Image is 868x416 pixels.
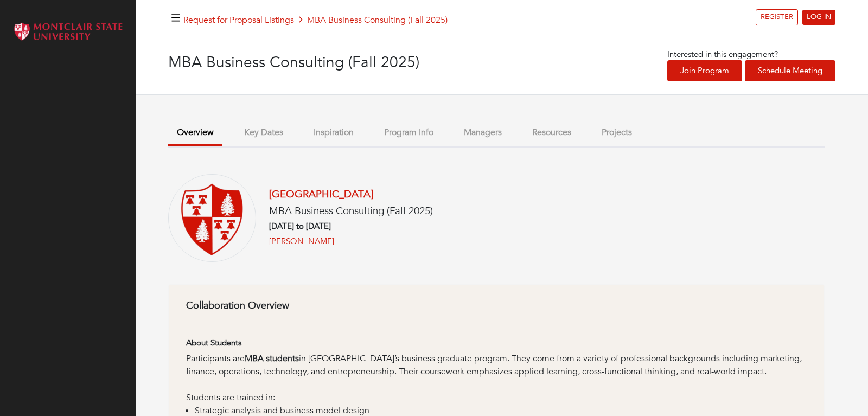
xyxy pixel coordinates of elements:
button: Program Info [375,121,442,144]
button: Resources [524,121,580,144]
h5: MBA Business Consulting (Fall 2025) [183,15,448,25]
button: Projects [593,121,641,144]
button: Managers [455,121,510,144]
div: Students are trained in: [186,391,807,404]
button: Overview [168,121,222,146]
button: Key Dates [235,121,292,144]
button: Inspiration [305,121,362,144]
a: Join Program [667,60,742,81]
h6: About Students [186,338,807,348]
a: [GEOGRAPHIC_DATA] [269,187,373,201]
a: REGISTER [756,9,798,25]
h5: MBA Business Consulting (Fall 2025) [269,205,433,217]
a: Schedule Meeting [745,60,835,81]
h6: Collaboration Overview [186,300,807,312]
a: [PERSON_NAME] [269,235,334,248]
a: LOG IN [802,10,835,25]
div: Participants are in [GEOGRAPHIC_DATA]’s business graduate program. They come from a variety of pr... [186,352,807,391]
p: Interested in this engagement? [667,48,835,61]
strong: MBA students [245,353,299,364]
img: Montclair_logo.png [11,19,125,45]
a: Request for Proposal Listings [183,14,294,26]
h6: [DATE] to [DATE] [269,221,433,231]
h3: MBA Business Consulting (Fall 2025) [168,54,502,72]
img: montclair-state-university.png [168,174,256,262]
